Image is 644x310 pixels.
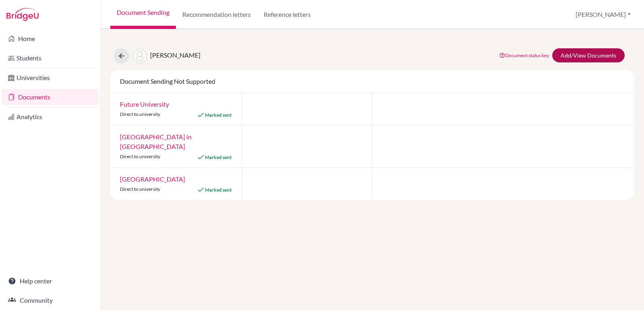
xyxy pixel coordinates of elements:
[2,31,99,47] a: Home
[120,133,192,150] a: [GEOGRAPHIC_DATA] in [GEOGRAPHIC_DATA]
[205,154,232,160] span: Marked sent
[120,175,185,183] a: [GEOGRAPHIC_DATA]
[2,50,99,66] a: Students
[120,77,215,85] span: Document Sending Not Supported
[572,7,634,22] button: [PERSON_NAME]
[499,52,549,58] a: Document status key
[2,109,99,125] a: Analytics
[2,273,99,289] a: Help center
[205,112,232,118] span: Marked sent
[552,48,625,62] a: Add/View Documents
[2,70,99,86] a: Universities
[6,8,39,21] img: Bridge-U
[2,89,99,105] a: Documents
[205,187,232,193] span: Marked sent
[150,51,200,59] span: [PERSON_NAME]
[120,186,160,192] span: Direct to university
[120,111,160,117] span: Direct to university
[2,292,99,308] a: Community
[120,100,169,108] a: Future University
[120,153,160,159] span: Direct to university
